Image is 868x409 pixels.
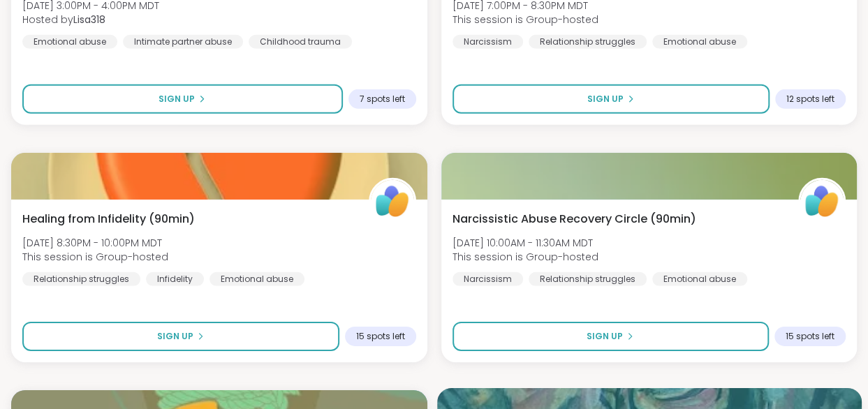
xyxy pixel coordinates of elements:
span: Sign Up [587,330,623,343]
span: 15 spots left [786,331,834,342]
button: Sign Up [453,322,770,351]
button: Sign Up [453,84,770,114]
div: Relationship struggles [22,272,140,286]
span: [DATE] 8:30PM - 10:00PM MDT [22,236,168,250]
div: Infidelity [146,272,204,286]
div: Childhood trauma [249,35,352,49]
span: Sign Up [157,330,193,343]
span: This session is Group-hosted [453,250,598,264]
div: Relationship struggles [529,272,647,286]
span: 15 spots left [356,331,405,342]
span: This session is Group-hosted [453,13,598,27]
span: 12 spots left [786,94,834,105]
button: Sign Up [22,322,339,351]
span: Narcissistic Abuse Recovery Circle (90min) [453,211,696,228]
img: ShareWell [371,180,414,223]
span: Hosted by [22,13,159,27]
span: 7 spots left [360,94,405,105]
span: Healing from Infidelity (90min) [22,211,195,228]
span: [DATE] 10:00AM - 11:30AM MDT [453,236,598,250]
span: Sign Up [587,93,624,105]
div: Emotional abuse [22,35,117,49]
button: Sign Up [22,84,343,114]
div: Narcissism [453,272,523,286]
span: Sign Up [159,93,195,105]
img: ShareWell [800,180,844,223]
div: Intimate partner abuse [123,35,243,49]
div: Narcissism [453,35,523,49]
div: Emotional abuse [652,272,747,286]
div: Emotional abuse [209,272,304,286]
div: Relationship struggles [529,35,647,49]
b: Lisa318 [73,13,105,27]
span: This session is Group-hosted [22,250,168,264]
div: Emotional abuse [652,35,747,49]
